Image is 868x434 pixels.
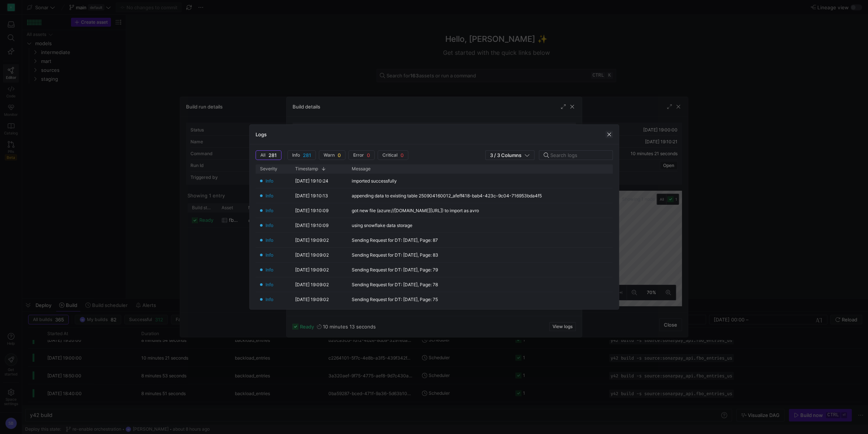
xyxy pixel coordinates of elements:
span: Info [266,236,273,244]
div: imported successfully [352,178,397,184]
span: 0 [367,152,370,158]
y42-timestamp-cell-renderer: [DATE] 19:10:24 [295,177,328,185]
h3: Logs [256,131,267,137]
div: using snowflake data storage [352,223,412,228]
div: Sending Request for DT: [DATE], Page: 79 [352,267,438,273]
span: Info [266,266,273,274]
button: Error0 [348,150,375,160]
div: Sending Request for DT: [DATE], Page: 78 [352,282,438,287]
span: 0 [401,152,403,158]
span: Error [353,153,364,158]
y42-timestamp-cell-renderer: [DATE] 19:09:02 [295,251,329,259]
y42-timestamp-cell-renderer: [DATE] 19:10:09 [295,207,328,214]
span: Info [266,177,273,185]
div: appending data to existing table 250904160012_afeff418-bab4-423c-9c04-716953bda4f5 [352,193,542,198]
div: got new file (azure://[DOMAIN_NAME][URL]) to import as avro [352,208,479,213]
span: All [260,153,266,158]
y42-timestamp-cell-renderer: [DATE] 19:09:02 [295,266,329,274]
div: Sending Request for DT: [DATE], Page: 75 [352,297,438,302]
span: Info [266,251,273,259]
span: Info [266,281,273,288]
span: Info [266,296,273,303]
span: Timestamp [295,166,318,171]
span: Info [266,207,273,214]
input: Search logs [550,152,607,158]
button: 3 / 3 Columns [485,150,534,160]
y42-timestamp-cell-renderer: [DATE] 19:10:09 [295,221,328,229]
div: Sending Request for DT: [DATE], Page: 83 [352,253,438,258]
span: Info [266,192,273,200]
button: Info281 [287,150,316,160]
button: All281 [256,150,281,160]
span: Info [266,221,273,229]
span: 3 / 3 Columns [490,152,524,158]
button: Critical0 [378,150,408,160]
y42-timestamp-cell-renderer: [DATE] 19:10:13 [295,192,328,200]
span: Info [292,153,300,158]
span: 0 [338,152,341,158]
y42-timestamp-cell-renderer: [DATE] 19:09:02 [295,281,329,288]
span: Message [352,166,371,171]
y42-timestamp-cell-renderer: [DATE] 19:09:02 [295,236,329,244]
span: 281 [303,152,311,158]
y42-timestamp-cell-renderer: [DATE] 19:09:02 [295,296,329,303]
span: Critical [382,153,398,158]
span: 281 [268,152,277,158]
button: Warn0 [319,150,345,160]
span: Severity [260,166,277,171]
div: Sending Request for DT: [DATE], Page: 87 [352,238,438,243]
span: Warn [324,153,335,158]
